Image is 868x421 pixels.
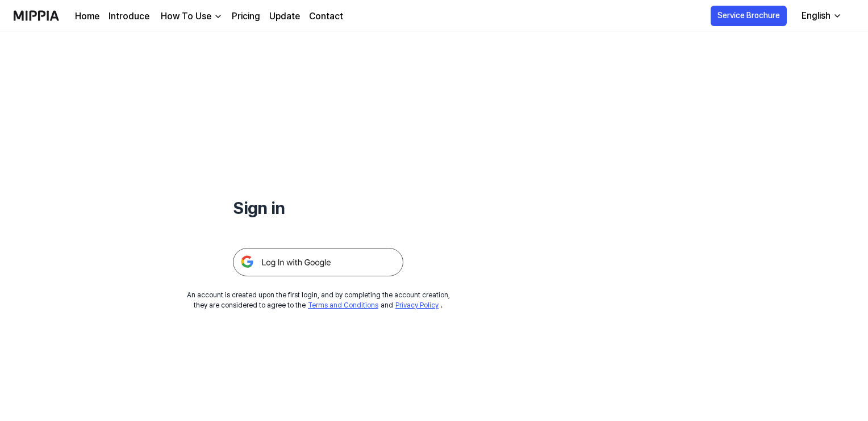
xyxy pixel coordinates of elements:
button: Service Brochure [711,6,787,26]
div: An account is created upon the first login, and by completing the account creation, they are cons... [187,290,450,310]
a: Privacy Policy [395,301,439,309]
a: Contact [309,10,343,23]
div: How To Use [158,10,214,23]
h1: Sign in [233,195,403,221]
a: Pricing [232,10,260,23]
button: English [792,5,849,27]
a: Introduce [108,10,149,23]
div: English [799,9,833,23]
a: Home [75,10,99,23]
button: How To Use [158,10,223,23]
img: down [214,12,223,21]
a: Terms and Conditions [308,301,378,309]
a: Update [269,10,300,23]
img: 구글 로그인 버튼 [233,248,403,276]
